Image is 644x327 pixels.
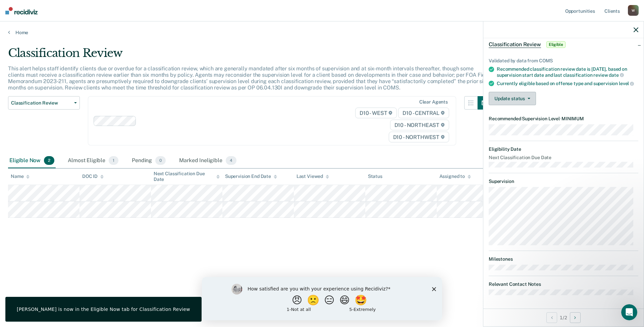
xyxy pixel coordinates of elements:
[489,92,536,105] button: Update status
[82,174,104,179] div: DOC ID
[489,256,638,262] dt: Milestones
[546,312,557,323] button: Previous Opportunity
[489,179,638,184] dt: Supervision
[297,174,329,179] div: Last Viewed
[225,174,277,179] div: Supervision End Date
[489,146,638,152] dt: Eligibility Date
[109,156,118,165] span: 1
[130,153,167,168] div: Pending
[621,304,637,320] iframe: Intercom live chat
[11,174,30,179] div: Name
[8,29,636,36] a: Home
[609,72,624,78] span: date
[355,108,397,118] span: D10 - WEST
[8,65,490,91] p: This alert helps staff identify clients due or overdue for a classification review, which are gen...
[497,80,638,86] div: Currently eligible based on offense type and supervision
[497,66,638,78] div: Recommended classification review date is [DATE], based on supervision start date and last classi...
[489,155,638,160] dt: Next Classification Due Date
[8,46,491,65] div: Classification Review
[489,41,541,48] span: Classification Review
[8,153,56,168] div: Eligible Now
[628,5,639,16] div: W
[5,7,38,14] img: Recidiviz
[570,312,581,323] button: Next Opportunity
[202,277,442,320] iframe: Survey by Kim from Recidiviz
[483,309,644,326] div: 1 / 2
[419,99,448,105] div: Clear agents
[390,120,449,130] span: D10 - NORTHEAST
[11,100,71,106] span: Classification Review
[66,153,120,168] div: Almost Eligible
[546,41,566,48] span: Eligible
[389,132,449,142] span: D10 - NORTHWEST
[226,156,236,165] span: 4
[154,171,220,182] div: Next Classification Due Date
[17,306,190,312] div: [PERSON_NAME] is now in the Eligible Now tab for Classification Review
[178,153,238,168] div: Marked Ineligible
[368,174,382,179] div: Status
[489,116,638,122] dt: Recommended Supervision Level MINIMUM
[560,116,561,121] span: •
[489,58,638,64] div: Validated by data from COMS
[439,174,471,179] div: Assigned to
[398,108,449,118] span: D10 - CENTRAL
[483,34,644,55] div: Classification ReviewEligible
[489,281,638,287] dt: Relevant Contact Notes
[619,81,634,86] span: level
[44,156,54,165] span: 2
[155,156,166,165] span: 0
